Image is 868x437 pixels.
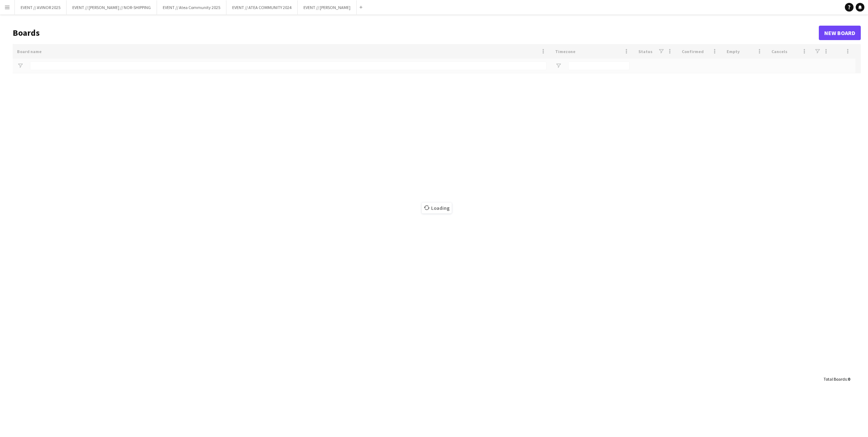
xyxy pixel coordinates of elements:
button: EVENT // Atea Community 2025 [157,0,226,14]
button: EVENT // ATEA COMMUNITY 2024 [226,0,298,14]
button: EVENT // AVINOR 2025 [15,0,67,14]
span: Loading [422,203,452,213]
a: New Board [819,26,861,40]
button: EVENT // [PERSON_NAME] // NOR-SHIPPING [67,0,157,14]
h1: Boards [13,27,819,38]
div: : [824,372,850,386]
span: Total Boards [824,376,847,382]
button: EVENT // [PERSON_NAME] [298,0,357,14]
span: 0 [848,376,850,382]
